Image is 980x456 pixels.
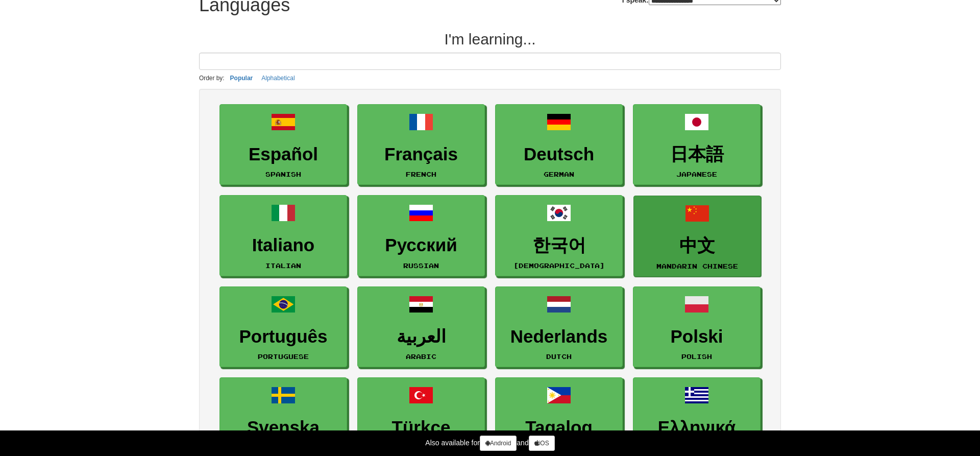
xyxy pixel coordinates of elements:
[265,171,301,178] small: Spanish
[225,145,341,164] h3: Español
[546,353,572,360] small: Dutch
[219,104,347,185] a: EspañolSpanish
[199,31,781,47] h2: I'm learning...
[681,353,712,360] small: Polish
[403,262,439,269] small: Russian
[676,171,717,178] small: Japanese
[258,73,298,84] button: Alphabetical
[227,73,256,84] button: Popular
[225,418,341,438] h3: Svenska
[495,195,623,276] a: 한국어[DEMOGRAPHIC_DATA]
[225,327,341,347] h3: Português
[639,236,755,256] h3: 中文
[633,196,761,277] a: 中文Mandarin Chinese
[219,195,347,276] a: ItalianoItalian
[501,418,617,438] h3: Tagalog
[363,418,479,438] h3: Türkçe
[639,145,755,164] h3: 日本語
[363,327,479,347] h3: العربية
[363,145,479,164] h3: Français
[357,104,485,185] a: FrançaisFrench
[219,286,347,368] a: PortuguêsPortuguese
[406,171,436,178] small: French
[265,262,301,269] small: Italian
[406,353,436,360] small: Arabic
[357,195,485,276] a: РусскийRussian
[501,235,617,255] h3: 한국어
[656,262,738,270] small: Mandarin Chinese
[633,286,761,368] a: PolskiPolish
[258,353,309,360] small: Portuguese
[501,327,617,347] h3: Nederlands
[495,286,623,368] a: NederlandsDutch
[480,436,517,451] a: Android
[513,262,605,269] small: [DEMOGRAPHIC_DATA]
[363,235,479,255] h3: Русский
[225,235,341,255] h3: Italiano
[633,104,761,185] a: 日本語Japanese
[501,145,617,164] h3: Deutsch
[495,104,623,185] a: DeutschGerman
[639,327,755,347] h3: Polski
[199,75,225,82] small: Order by:
[357,286,485,368] a: العربيةArabic
[639,418,755,438] h3: Ελληνικά
[529,436,555,451] a: iOS
[544,171,574,178] small: German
